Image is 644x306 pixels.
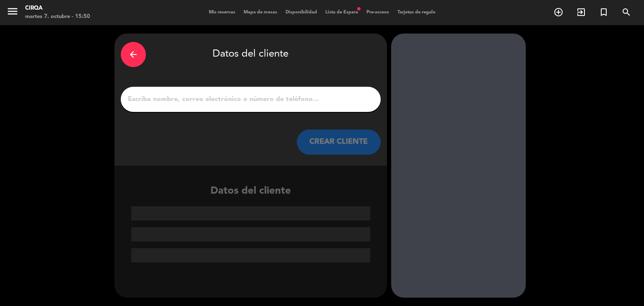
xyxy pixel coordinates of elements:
button: menu [6,5,19,21]
span: Lista de Espera [321,10,362,15]
input: Escriba nombre, correo electrónico o número de teléfono... [127,93,374,105]
span: Disponibilidad [281,10,321,15]
span: Tarjetas de regalo [393,10,440,15]
div: Datos del cliente [121,40,381,69]
div: Datos del cliente [114,183,387,262]
div: CIRQA [25,4,90,13]
i: add_circle_outline [553,7,563,17]
span: Pre-acceso [362,10,393,15]
i: search [621,7,631,17]
button: CREAR CLIENTE [297,130,381,155]
span: fiber_manual_record [356,6,361,11]
i: turned_in_not [599,7,609,17]
span: Mis reservas [205,10,239,15]
span: Mapa de mesas [239,10,281,15]
i: arrow_back [128,49,138,60]
div: martes 7. octubre - 15:50 [25,13,90,21]
i: exit_to_app [576,7,586,17]
i: menu [6,5,19,18]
